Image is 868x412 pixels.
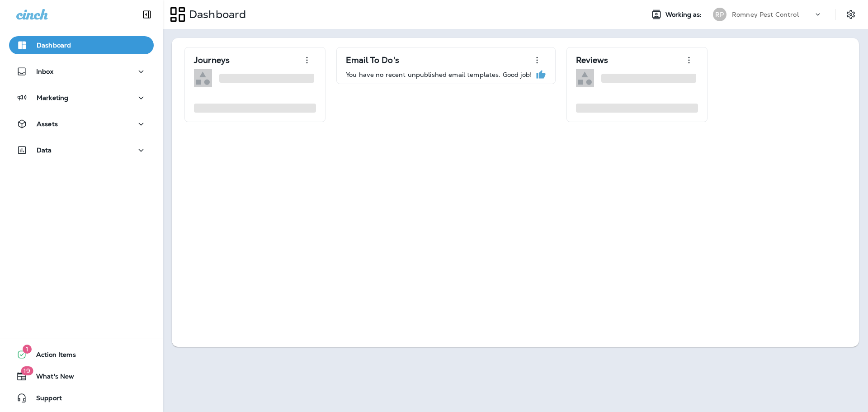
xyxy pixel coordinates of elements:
[134,5,160,24] button: Collapse Sidebar
[36,68,53,75] p: Inbox
[9,89,154,107] button: Marketing
[576,56,608,65] p: Reviews
[9,346,154,364] button: 1Action Items
[194,56,230,65] p: Journeys
[9,36,154,54] button: Dashboard
[346,56,399,65] p: Email To Do's
[713,8,726,21] div: RP
[37,147,52,154] p: Data
[9,389,154,407] button: Support
[346,71,532,78] p: You have no recent unpublished email templates. Good job!
[9,62,154,81] button: Inbox
[27,373,74,384] span: What's New
[9,141,154,159] button: Data
[665,11,704,19] span: Working as:
[27,351,76,362] span: Action Items
[185,8,246,21] p: Dashboard
[9,367,154,385] button: 19What's New
[37,42,71,49] p: Dashboard
[23,345,32,354] span: 1
[37,120,58,128] p: Assets
[843,6,859,23] button: Settings
[732,11,799,18] p: Romney Pest Control
[9,115,154,133] button: Assets
[27,394,62,405] span: Support
[37,94,68,101] p: Marketing
[21,366,33,375] span: 19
